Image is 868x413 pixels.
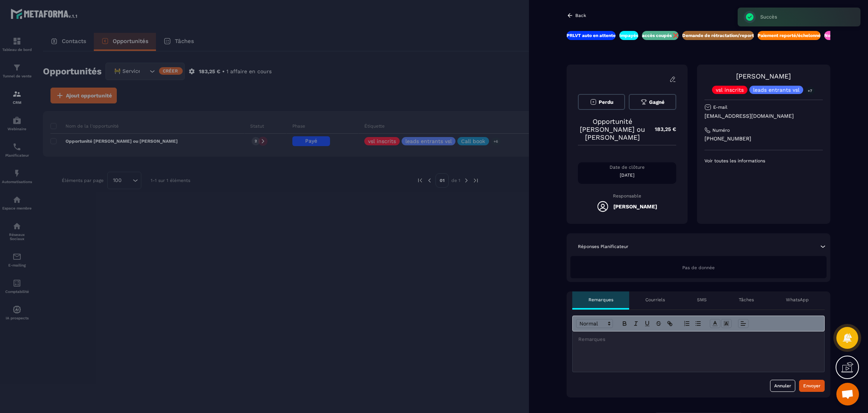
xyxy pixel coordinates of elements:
[739,297,754,303] p: Tâches
[642,32,679,39] p: accès coupés ❌
[704,158,823,164] p: Voir toutes les informations
[770,380,795,392] button: Annuler
[697,297,707,303] p: SMS
[713,104,727,110] p: E-mail
[786,297,809,303] p: WhatsApp
[799,380,825,392] button: Envoyer
[758,32,821,39] p: Paiement reporté/échelonné
[575,13,586,18] p: Back
[704,112,823,120] p: [EMAIL_ADDRESS][DOMAIN_NAME]
[704,135,823,142] p: [PHONE_NUMBER]
[578,94,625,110] button: Perdu
[578,164,676,170] p: Date de clôture
[649,99,665,105] span: Gagné
[599,99,613,105] span: Perdu
[629,94,676,110] button: Gagné
[645,297,665,303] p: Courriels
[805,87,815,95] p: +7
[578,193,676,199] p: Responsable
[647,122,676,137] p: 183,25 €
[588,297,613,303] p: Remarques
[836,383,859,405] a: Ouvrir le chat
[803,382,821,390] div: Envoyer
[716,87,744,92] p: vsl inscrits
[578,117,647,141] p: Opportunité [PERSON_NAME] ou [PERSON_NAME]
[619,32,638,39] p: Impayés
[824,32,846,39] p: Nouveaux
[567,32,616,39] p: PRLVT auto en attente
[578,172,676,178] p: [DATE]
[578,243,628,250] p: Réponses Planificateur
[682,32,754,39] p: Demande de rétractation/report
[753,87,799,92] p: leads entrants vsl
[712,127,730,133] p: Numéro
[682,265,715,270] span: Pas de donnée
[736,72,791,80] a: [PERSON_NAME]
[613,203,657,210] h5: [PERSON_NAME]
